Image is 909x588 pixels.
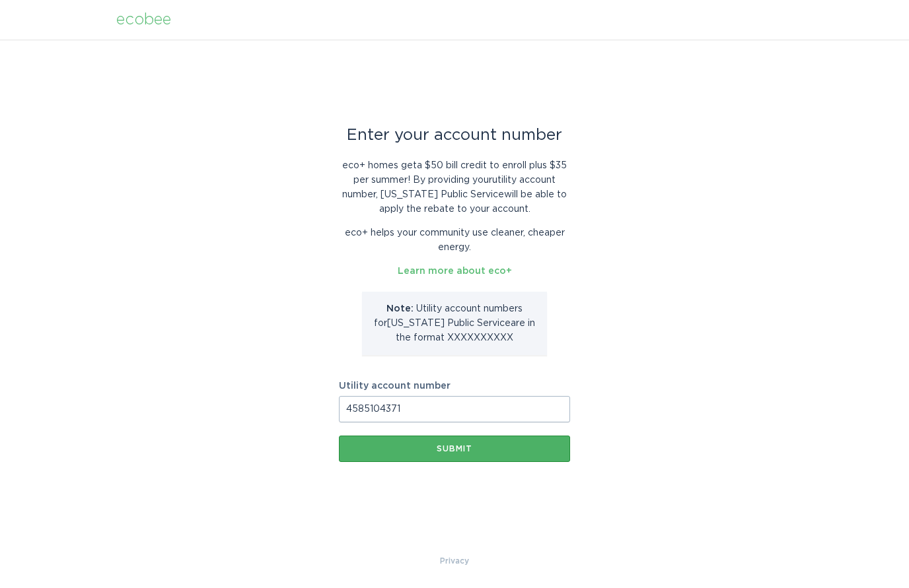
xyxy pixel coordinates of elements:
[339,226,570,255] p: eco+ helps your community use cleaner, cheaper energy.
[339,128,570,143] div: Enter your account number
[398,267,512,276] a: Learn more about eco+
[440,554,469,568] a: Privacy Policy & Terms of Use
[372,302,537,345] p: Utility account number s for [US_STATE] Public Service are in the format XXXXXXXXXX
[339,436,570,462] button: Submit
[339,381,570,391] label: Utility account number
[386,304,414,313] strong: Note:
[345,445,564,453] div: Submit
[339,158,570,216] p: eco+ homes get a $50 bill credit to enroll plus $35 per summer ! By providing your utility accoun...
[116,13,171,27] div: ecobee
